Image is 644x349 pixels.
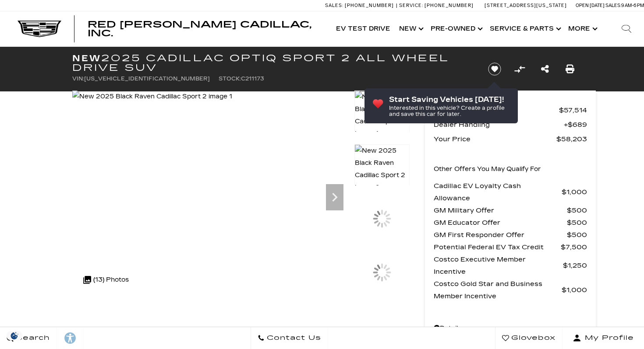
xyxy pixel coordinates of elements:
span: Cadillac EV Loyalty Cash Allowance [434,180,562,204]
img: New 2025 Black Raven Cadillac Sport 2 image 1 [72,91,232,103]
span: $500 [567,216,587,229]
button: Open user profile menu [563,327,644,349]
p: Other Offers You May Qualify For [434,163,541,175]
span: Sales: [605,3,621,8]
span: Glovebox [509,332,556,344]
a: GM First Responder Offer $500 [434,229,587,241]
span: [PHONE_NUMBER] [425,3,474,8]
a: Glovebox [495,327,563,349]
div: Next [326,184,343,210]
img: Opt-Out Icon [4,331,25,340]
a: Pre-Owned [426,11,485,46]
a: Contact Us [251,327,328,349]
button: Compare Vehicle [513,63,526,76]
a: GM Military Offer $500 [434,204,587,216]
a: Details [434,322,587,335]
span: Dealer Handling [434,119,564,131]
span: $689 [564,119,587,131]
span: My Profile [581,332,634,344]
span: C211173 [241,76,264,82]
span: [PHONE_NUMBER] [345,3,394,8]
span: $1,000 [562,284,587,296]
a: Service: [PHONE_NUMBER] [396,3,476,8]
a: Cadillac EV Loyalty Cash Allowance $1,000 [434,180,587,204]
span: Open [DATE] [576,3,605,8]
span: GM First Responder Offer [434,229,567,241]
a: Costco Executive Member Incentive $1,250 [434,253,587,278]
a: MSRP $57,514 [434,104,587,116]
span: Sales: [325,3,343,8]
a: Potential Federal EV Tax Credit $7,500 [434,241,587,253]
button: Save vehicle [485,62,504,76]
span: GM Educator Offer [434,216,567,229]
img: New 2025 Black Raven Cadillac Sport 2 image 1 [354,91,410,140]
span: MSRP [434,104,559,116]
span: Costco Executive Member Incentive [434,253,563,278]
span: GM Military Offer [434,204,567,216]
span: $1,000 [562,186,587,198]
span: $57,514 [559,104,587,116]
a: Costco Gold Star and Business Member Incentive $1,000 [434,278,587,302]
section: Click to Open Cookie Consent Modal [4,331,25,340]
a: Red [PERSON_NAME] Cadillac, Inc. [88,20,323,38]
a: New [395,11,426,46]
span: VIN: [72,76,84,82]
a: Print this New 2025 Cadillac OPTIQ Sport 2 All Wheel Drive SUV [566,63,574,75]
a: GM Educator Offer $500 [434,216,587,229]
a: Share this New 2025 Cadillac OPTIQ Sport 2 All Wheel Drive SUV [541,63,549,75]
span: Stock: [219,76,241,82]
button: More [564,11,600,46]
span: $7,500 [561,241,587,253]
span: Potential Federal EV Tax Credit [434,241,561,253]
img: Cadillac Dark Logo with Cadillac White Text [18,21,61,37]
span: Costco Gold Star and Business Member Incentive [434,278,562,302]
span: $500 [567,204,587,216]
span: Your Price [434,133,556,145]
a: Your Price $58,203 [434,133,587,145]
img: New 2025 Black Raven Cadillac Sport 2 image 2 [354,144,410,194]
a: Sales: [PHONE_NUMBER] [325,3,396,8]
span: 9 AM-6 PM [621,3,644,8]
span: Contact Us [265,332,321,344]
a: Dealer Handling $689 [434,119,587,131]
a: EV Test Drive [332,11,395,46]
span: $58,203 [556,133,587,145]
span: $500 [567,229,587,241]
span: Red [PERSON_NAME] Cadillac, Inc. [88,19,311,38]
span: Service: [399,3,423,8]
h1: 2025 Cadillac OPTIQ Sport 2 All Wheel Drive SUV [72,53,473,73]
a: [STREET_ADDRESS][US_STATE] [485,3,567,8]
span: Search [14,332,50,344]
span: $1,250 [563,259,587,272]
div: (13) Photos [79,269,133,290]
strong: New [72,53,101,63]
a: Service & Parts [485,11,564,46]
span: [US_VEHICLE_IDENTIFICATION_NUMBER] [84,76,210,82]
